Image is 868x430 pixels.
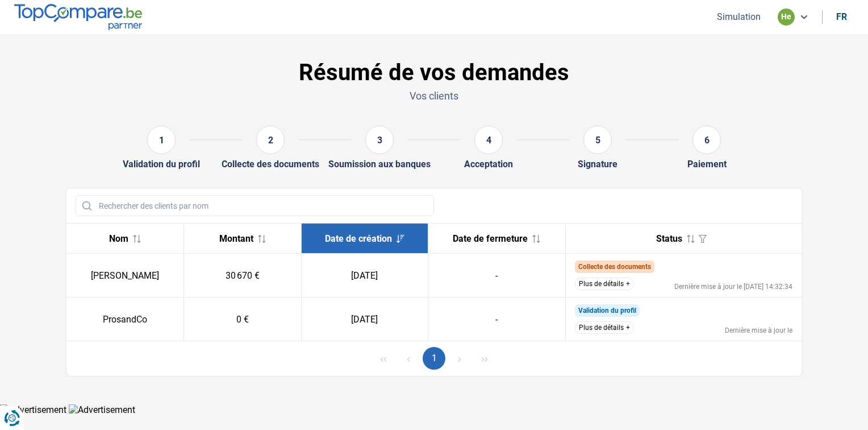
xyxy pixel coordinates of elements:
[575,278,634,290] button: Plus de détails
[464,159,513,169] div: Acceptation
[473,347,496,370] button: Last Page
[778,9,795,26] div: he
[123,159,200,169] div: Validation du profil
[836,11,847,22] div: fr
[428,254,565,297] td: -
[474,126,503,154] div: 4
[14,4,142,30] img: TopCompare.be
[687,159,727,169] div: Paiement
[184,297,302,341] td: 0 €
[578,159,617,169] div: Signature
[428,297,565,341] td: -
[397,347,420,370] button: Previous Page
[365,126,394,154] div: 3
[578,263,651,271] span: Collecte des documents
[692,126,721,154] div: 6
[222,159,319,169] div: Collecte des documents
[423,347,445,370] button: Page 1
[578,307,636,315] span: Validation du profil
[301,297,428,341] td: [DATE]
[76,195,434,216] input: Rechercher des clients par nom
[66,59,802,86] h1: Résumé de vos demandes
[656,233,682,244] span: Status
[69,404,135,415] img: Advertisement
[66,254,184,297] td: [PERSON_NAME]
[256,126,285,154] div: 2
[583,126,612,154] div: 5
[713,11,764,23] button: Simulation
[448,347,471,370] button: Next Page
[725,327,792,334] div: Dernière mise à jour le
[147,126,176,154] div: 1
[328,159,431,169] div: Soumission aux banques
[66,89,802,103] p: Vos clients
[325,233,392,244] span: Date de création
[575,321,634,334] button: Plus de détails
[301,254,428,297] td: [DATE]
[372,347,395,370] button: First Page
[219,233,253,244] span: Montant
[184,254,302,297] td: 30 670 €
[66,297,184,341] td: ProsandCo
[453,233,528,244] span: Date de fermeture
[674,283,792,290] div: Dernière mise à jour le [DATE] 14:32:34
[109,233,128,244] span: Nom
